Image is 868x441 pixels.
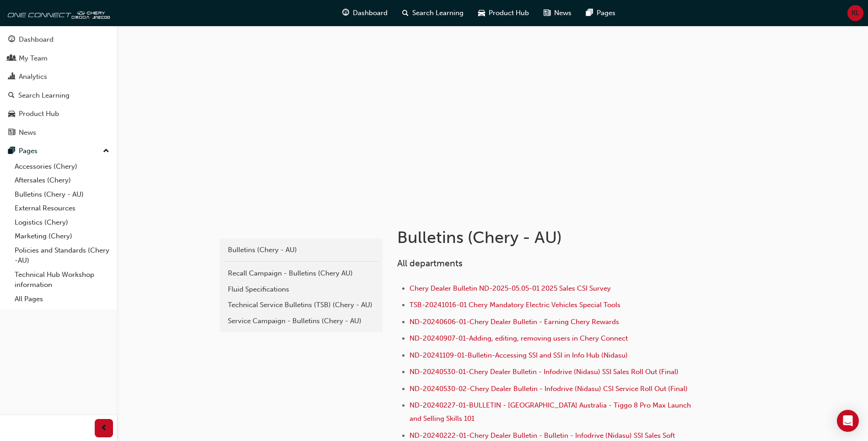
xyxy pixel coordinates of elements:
[11,160,113,174] a: Accessories (Chery)
[353,8,388,18] span: Dashboard
[342,7,349,19] span: guage-icon
[228,316,374,326] div: Service Campaign - Bulletins (Chery - AU)
[410,385,688,393] a: ND-20240530-02-Chery Dealer Bulletin - Infodrive (Nidasu) CSI Service Roll Out (Final)
[228,245,374,255] div: Bulletins (Chery - AU)
[410,351,628,359] a: ND-20241109-01-Bulletin-Accessing SSI and SSI in Info Hub (Nidasu)
[11,187,113,202] a: Bulletins (Chery - AU)
[8,73,15,81] span: chart-icon
[8,147,15,155] span: pages-icon
[19,127,36,138] div: News
[8,129,15,137] span: news-icon
[4,143,113,160] button: Pages
[8,92,15,100] span: search-icon
[478,7,485,19] span: car-icon
[101,423,108,434] span: prev-icon
[397,227,697,248] h1: Bulletins (Chery - AU)
[554,8,571,18] span: News
[536,4,579,22] a: news-iconNews
[11,229,113,243] a: Marketing (Chery)
[837,410,859,432] div: Open Intercom Messenger
[597,8,615,18] span: Pages
[223,242,379,258] a: Bulletins (Chery - AU)
[412,8,464,18] span: Search Learning
[19,146,38,156] div: Pages
[410,301,620,309] a: TSB-20241016-01 Chery Mandatory Electric Vehicles Special Tools
[4,124,113,141] a: News
[19,72,47,82] div: Analytics
[402,7,409,19] span: search-icon
[4,29,113,143] button: DashboardMy TeamAnalyticsSearch LearningProduct HubNews
[335,4,395,22] a: guage-iconDashboard
[4,68,113,85] a: Analytics
[228,268,374,279] div: Recall Campaign - Bulletins (Chery AU)
[8,110,15,118] span: car-icon
[228,300,374,310] div: Technical Service Bulletins (TSB) (Chery - AU)
[4,87,113,104] a: Search Learning
[19,109,59,119] div: Product Hub
[8,36,15,44] span: guage-icon
[223,297,379,313] a: Technical Service Bulletins (TSB) (Chery - AU)
[410,334,628,342] a: ND-20240907-01-Adding, editing, removing users in Chery Connect
[395,4,471,22] a: search-iconSearch Learning
[11,268,113,292] a: Technical Hub Workshop information
[11,173,113,187] a: Aftersales (Chery)
[397,258,463,269] span: All departments
[471,4,536,22] a: car-iconProduct Hub
[103,145,109,157] span: up-icon
[410,368,679,376] a: ND-20240530-01-Chery Dealer Bulletin - Infodrive (Nidasu) SSI Sales Roll Out (Final)
[852,8,859,18] span: KL
[223,281,379,298] a: Fluid Specifications
[544,7,550,19] span: news-icon
[579,4,623,22] a: pages-iconPages
[19,53,48,64] div: My Team
[489,8,529,18] span: Product Hub
[5,4,110,22] img: oneconnect
[223,313,379,329] a: Service Campaign - Bulletins (Chery - AU)
[11,215,113,230] a: Logistics (Chery)
[4,105,113,122] a: Product Hub
[228,284,374,295] div: Fluid Specifications
[410,401,693,423] a: ND-20240227-01-BULLETIN - [GEOGRAPHIC_DATA] Australia - Tiggo 8 Pro Max Launch and Selling Skills...
[11,201,113,215] a: External Resources
[8,55,15,63] span: people-icon
[4,50,113,67] a: My Team
[18,90,70,101] div: Search Learning
[847,5,863,21] button: KL
[4,31,113,48] a: Dashboard
[19,34,54,45] div: Dashboard
[223,265,379,281] a: Recall Campaign - Bulletins (Chery AU)
[586,7,593,19] span: pages-icon
[11,243,113,268] a: Policies and Standards (Chery -AU)
[11,292,113,306] a: All Pages
[410,318,619,326] a: ND-20240606-01-Chery Dealer Bulletin - Earning Chery Rewards
[410,284,611,292] a: Chery Dealer Bulletin ND-2025-05.05-01 2025 Sales CSI Survey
